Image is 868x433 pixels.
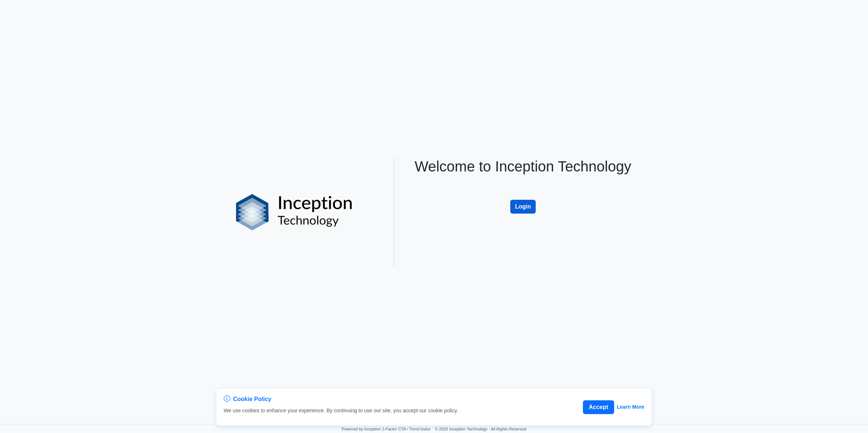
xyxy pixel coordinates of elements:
[583,400,614,414] button: Accept
[236,194,353,230] img: logo%20black.png
[224,407,458,414] p: We use cookies to enhance your experience. By continuing to use our site, you accept our cookie p...
[510,192,536,198] a: Login
[233,395,271,404] span: Cookie Policy
[407,158,638,175] h1: Welcome to Inception Technology
[617,403,644,411] a: Learn More
[510,200,536,214] button: Login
